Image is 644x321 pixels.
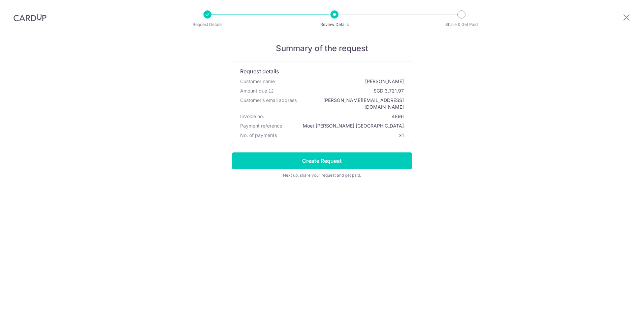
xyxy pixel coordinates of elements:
[277,87,404,94] span: SGD 3,721.97
[240,87,274,94] label: Amount due
[232,172,412,179] div: Next up, share your request and get paid.
[437,21,486,28] p: Share & Get Paid
[310,21,359,28] p: Review Details
[285,122,404,129] span: Moet [PERSON_NAME] [GEOGRAPHIC_DATA]
[399,132,404,138] span: x1
[240,97,297,110] span: Customer’s email address
[278,78,404,85] span: [PERSON_NAME]
[240,67,279,75] span: Request details
[267,113,404,120] span: 4896
[240,78,275,85] span: Customer name
[240,132,277,139] span: No. of payments
[232,152,412,169] input: Create Request
[299,97,404,110] span: [PERSON_NAME][EMAIL_ADDRESS][DOMAIN_NAME]
[183,21,232,28] p: Request Details
[240,122,282,129] span: Payment reference
[13,13,46,22] img: CardUp
[240,113,264,120] span: Invoice no.
[232,43,412,53] h5: Summary of the request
